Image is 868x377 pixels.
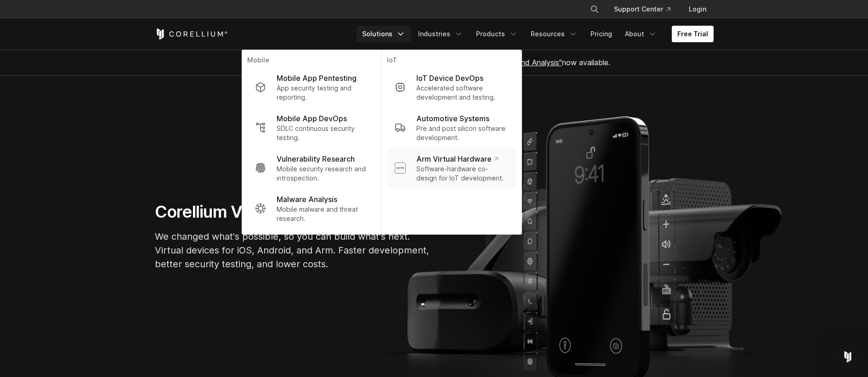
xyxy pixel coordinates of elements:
iframe: Intercom live chat [837,346,859,368]
p: Software-hardware co-design for IoT development. [416,164,508,183]
button: Search [586,1,603,17]
a: Free Trial [672,26,714,42]
a: Login [681,1,714,17]
p: IoT [387,56,516,67]
p: Mobile App Pentesting [277,73,357,84]
p: SDLC continuous security testing. [277,124,368,142]
p: Accelerated software development and testing. [416,84,508,102]
p: Mobile [247,56,375,67]
a: Pricing [585,26,618,42]
a: Malware Analysis Mobile malware and threat research. [247,188,375,229]
a: Automotive Systems Pre and post silicon software development. [387,107,516,148]
p: Arm Virtual Hardware [416,153,498,164]
h1: Corellium Virtual Hardware [155,202,431,222]
a: Corellium Home [155,28,228,39]
p: We changed what's possible, so you can build what's next. Virtual devices for iOS, Android, and A... [155,230,431,271]
div: Navigation Menu [579,1,714,17]
a: Mobile App DevOps SDLC continuous security testing. [247,107,375,148]
a: Resources [525,26,583,42]
a: Mobile App Pentesting App security testing and reporting. [247,67,375,107]
p: Malware Analysis [277,194,337,205]
p: App security testing and reporting. [277,84,368,102]
p: Mobile App DevOps [277,113,347,124]
a: Industries [413,26,469,42]
p: IoT Device DevOps [416,73,483,84]
a: About [619,26,663,42]
a: Support Center [607,1,678,17]
a: Vulnerability Research Mobile security research and introspection. [247,148,375,188]
p: Mobile malware and threat research. [277,205,368,223]
p: Automotive Systems [416,113,489,124]
a: IoT Device DevOps Accelerated software development and testing. [387,67,516,107]
div: Navigation Menu [357,26,714,42]
a: Products [471,26,523,42]
p: Pre and post silicon software development. [416,124,508,142]
p: Mobile security research and introspection. [277,164,368,183]
p: Vulnerability Research [277,153,355,164]
a: Arm Virtual Hardware Software-hardware co-design for IoT development. [387,148,516,188]
a: Solutions [357,26,411,42]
